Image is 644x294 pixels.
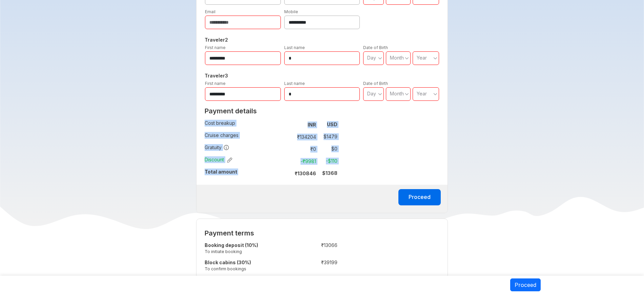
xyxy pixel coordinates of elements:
span: Year [417,91,427,96]
span: Day [367,55,376,61]
td: : [287,167,290,179]
span: Year [417,55,427,61]
td: $ 0 [319,144,337,154]
svg: angle down [405,55,409,62]
td: ₹ 0 [290,144,319,154]
td: Cost breakup [205,118,287,131]
td: : [294,241,297,258]
span: Month [390,91,404,96]
h2: Payment details [205,107,337,115]
h2: Payment terms [205,229,337,237]
strong: Total amount [205,169,237,175]
svg: angle down [433,55,437,62]
span: Day [367,91,376,96]
span: Gratuity [205,144,229,151]
td: : [287,155,290,167]
h5: Traveler 3 [203,72,441,80]
label: Date of Birth [363,45,388,50]
td: : [294,258,297,275]
span: Month [390,55,404,61]
svg: angle down [378,91,382,97]
small: To confirm bookings [205,266,294,272]
label: Last name [284,81,305,86]
strong: USD [327,121,337,127]
td: : [287,143,290,155]
span: Discount [205,156,232,163]
td: ₹ 13066 [297,241,337,258]
td: : [287,131,290,143]
strong: Booking deposit (10%) [205,242,258,248]
label: Mobile [284,9,298,14]
td: ₹ 134204 [290,132,319,141]
label: First name [205,45,226,50]
strong: Block cabins (30%) [205,259,251,265]
strong: $ 1368 [322,170,337,176]
svg: angle down [405,91,409,97]
button: Proceed [510,278,541,291]
td: -₹ 9981 [290,156,319,166]
td: -$ 110 [319,156,337,166]
td: ₹ 78490 [297,275,337,292]
td: : [287,118,290,131]
label: First name [205,81,226,86]
label: Date of Birth [363,81,388,86]
button: Proceed [398,189,441,205]
strong: ₹ 130846 [295,171,316,176]
label: Email [205,9,215,14]
td: ₹ 39199 [297,258,337,275]
td: : [294,275,297,292]
svg: angle down [378,55,382,62]
label: Last name [284,45,305,50]
h5: Traveler 2 [203,36,441,44]
strong: INR [308,122,316,128]
small: To initiate booking [205,249,294,254]
td: Cruise charges [205,131,287,143]
svg: angle down [433,91,437,97]
td: $ 1479 [319,132,337,141]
